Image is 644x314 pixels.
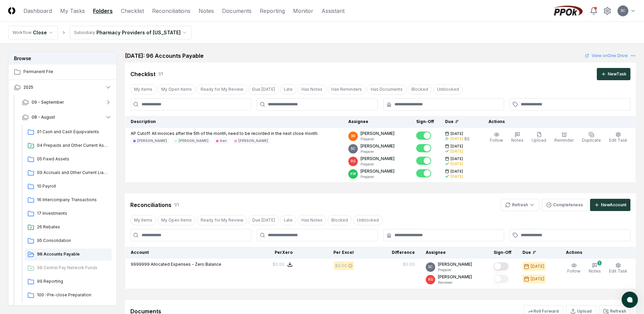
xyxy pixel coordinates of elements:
[8,65,117,80] a: Permanent File
[483,119,630,125] div: Actions
[359,247,420,259] th: Difference
[361,137,394,142] p: Preparer
[450,136,463,141] div: [DATE]
[13,30,32,36] div: Workflow
[361,174,394,179] p: Preparer
[298,84,326,94] button: Has Notes
[37,210,109,216] span: 17 Investments
[237,247,298,259] th: Per Xero
[587,261,602,276] button: 1Notes
[17,95,117,110] button: 09 - September
[428,264,433,269] span: SC
[130,84,156,94] button: My Items
[37,292,109,298] span: 100 -Pre-close Preparation
[361,162,394,167] p: Preparer
[131,262,150,267] span: 9999999
[501,199,539,211] button: Refresh
[158,215,196,225] button: My Open Items
[158,71,163,77] div: 1 / 1
[416,169,431,177] button: Mark complete
[494,275,509,283] button: Mark complete
[25,167,112,179] a: 09 Accruals and Other Current Liabilities
[130,70,155,78] div: Checklist
[531,276,544,282] div: [DATE]
[174,202,179,208] div: 1 / 1
[450,156,463,161] span: [DATE]
[25,126,112,138] a: 01 Cash and Cash Equipvalents
[25,194,112,206] a: 16 Intercompany Transactions
[608,130,629,145] button: Edit Task
[273,261,293,267] button: $0.00
[23,69,112,75] span: Permanent File
[445,119,472,125] div: Due
[450,144,463,149] span: [DATE]
[151,262,221,267] span: Allocated Expenses - Zero Balance
[32,99,64,105] span: 09 - September
[37,156,109,162] span: 05 Fixed Assets
[531,263,544,269] div: [DATE]
[293,7,313,15] a: Monitor
[590,199,630,211] button: NewAccount
[37,265,109,271] span: 98 Central Pay Network Funds
[408,84,432,94] button: Blocked
[25,221,112,233] a: 26 Rebates
[158,84,196,94] button: My Open Items
[438,261,472,267] p: [PERSON_NAME]
[37,129,109,135] span: 01 Cash and Cash Equipvalents
[438,274,472,280] p: [PERSON_NAME]
[249,215,279,225] button: Due Today
[8,26,192,39] nav: breadcrumb
[125,116,343,128] th: Description
[93,7,113,15] a: Folders
[125,52,204,60] h2: [DATE]: 96 Accounts Payable
[137,138,167,143] div: [PERSON_NAME]
[280,215,296,225] button: Late
[37,238,109,244] span: 95 Consolidation
[343,116,411,128] th: Assignee
[622,292,638,308] button: atlas-launcher
[554,138,574,143] span: Reminder
[37,251,109,257] span: 96 Accounts Payable
[238,138,268,143] div: [PERSON_NAME]
[280,84,296,94] button: Late
[37,183,109,189] span: 10 Payroll
[511,138,523,143] span: Notes
[464,136,470,141] div: RG
[361,143,394,149] p: [PERSON_NAME]
[494,262,509,271] button: Mark complete
[249,84,279,94] button: Due Today
[8,80,117,95] button: 2025
[420,247,488,259] th: Assignee
[582,138,601,143] span: Duplicate
[8,7,15,14] img: Logo
[450,161,463,167] div: [DATE]
[403,261,415,267] div: $0.00
[433,84,463,94] button: Unblocked
[609,268,627,274] span: Edit Task
[121,7,144,15] a: Checklist
[37,197,109,203] span: 16 Intercompany Transactions
[25,180,112,193] a: 10 Payroll
[609,138,627,143] span: Edit Task
[152,7,190,15] a: Reconciliations
[361,149,394,154] p: Preparer
[490,138,503,143] span: Follow
[416,144,431,152] button: Mark complete
[37,170,109,176] span: 09 Accruals and Other Current Liabilities
[328,215,352,225] button: Blocked
[25,262,112,274] a: 98 Central Pay Network Funds
[416,157,431,165] button: Mark complete
[361,156,394,162] p: [PERSON_NAME]
[552,5,584,16] img: PPOk logo
[25,140,112,152] a: 04 Prepaids and Other Current Assets
[273,261,284,267] div: $0.00
[351,134,355,139] span: BR
[351,159,356,164] span: RG
[37,278,109,284] span: 99 Reporting
[17,125,117,304] div: 08 - August
[589,268,601,274] span: Notes
[25,289,112,301] a: 100 -Pre-close Preparation
[23,84,33,90] span: 2025
[488,247,517,259] th: Sign-Off
[321,7,345,15] a: Assistant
